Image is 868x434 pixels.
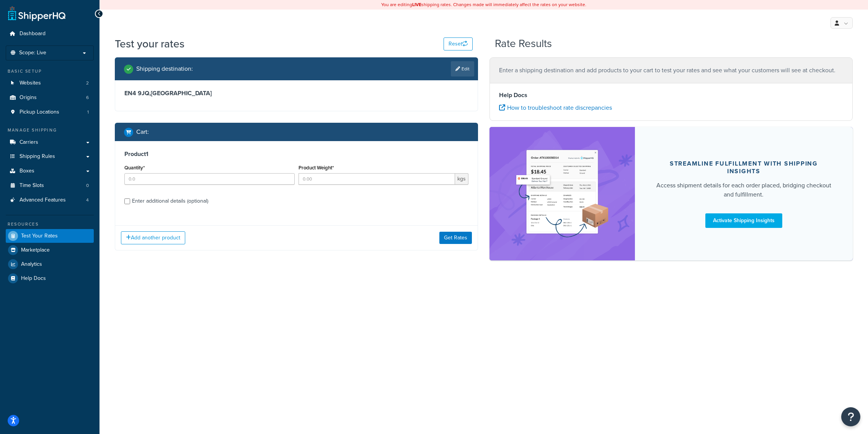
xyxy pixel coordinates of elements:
a: Activate Shipping Insights [705,213,782,228]
span: Origins [20,94,37,101]
a: Carriers [6,135,94,150]
span: Pickup Locations [20,109,59,115]
a: Marketplace [6,243,94,257]
span: Websites [20,80,41,86]
div: Streamline Fulfillment with Shipping Insights [653,160,834,175]
span: Test Your Rates [21,233,58,239]
div: Manage Shipping [6,127,94,133]
p: Enter a shipping destination and add products to your cart to test your rates and see what your c... [499,65,843,76]
input: Enter additional details (optional) [124,198,130,204]
a: Time Slots0 [6,179,94,193]
span: Analytics [21,261,42,268]
li: Advanced Features [6,193,94,207]
li: Websites [6,76,94,90]
span: Shipping Rules [20,153,55,160]
a: Dashboard [6,27,94,41]
h4: Help Docs [499,91,843,100]
li: Origins [6,91,94,105]
a: Boxes [6,164,94,178]
a: Edit [451,61,474,76]
span: Marketplace [21,247,50,254]
button: Add another product [121,231,185,244]
a: Test Your Rates [6,229,94,243]
div: Basic Setup [6,68,94,75]
div: Access shipment details for each order placed, bridging checkout and fulfillment. [653,181,834,199]
img: feature-image-si-e24932ea9b9fcd0ff835db86be1ff8d589347e8876e1638d903ea230a36726be.png [514,138,610,249]
a: Origins6 [6,91,94,105]
a: Pickup Locations1 [6,105,94,119]
label: Product Weight* [299,165,334,171]
span: Advanced Features [20,197,66,203]
li: Pickup Locations [6,105,94,119]
h2: Cart : [136,128,149,135]
label: Quantity* [124,165,145,171]
a: How to troubleshoot rate discrepancies [499,103,612,112]
span: Time Slots [20,182,44,189]
a: Websites2 [6,76,94,90]
h2: Shipping destination : [136,65,193,72]
a: Shipping Rules [6,150,94,164]
span: 1 [87,109,89,115]
span: Scope: Live [19,50,46,56]
button: Reset [444,37,473,50]
span: 2 [86,80,89,86]
input: 0.00 [299,173,455,185]
span: Dashboard [20,31,46,37]
h2: Rate Results [495,38,552,50]
div: Resources [6,221,94,228]
span: Help Docs [21,275,46,282]
a: Analytics [6,257,94,271]
button: Get Rates [439,232,472,244]
a: Help Docs [6,271,94,285]
span: kgs [455,173,468,185]
span: 4 [86,197,89,203]
div: Enter additional details (optional) [132,196,208,206]
li: Time Slots [6,179,94,193]
input: 0.0 [124,173,295,185]
h1: Test your rates [115,36,184,51]
b: LIVE [412,1,421,8]
span: 6 [86,94,89,101]
a: Advanced Features4 [6,193,94,207]
span: Boxes [20,168,34,174]
span: 0 [86,182,89,189]
span: Carriers [20,139,38,146]
button: Open Resource Center [841,407,860,426]
h3: EN4 9JQ , [GEOGRAPHIC_DATA] [124,89,468,97]
h3: Product 1 [124,150,468,158]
